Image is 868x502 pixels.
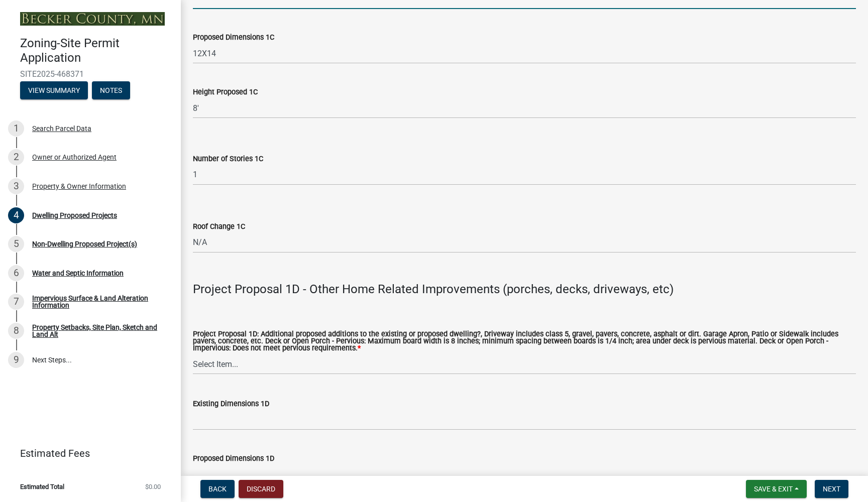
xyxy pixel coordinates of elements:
[32,154,117,161] div: Owner or Authorized Agent
[823,485,840,493] span: Next
[8,178,24,194] div: 3
[200,480,235,498] button: Back
[32,324,165,338] div: Property Setbacks, Site Plan, Sketch and Land Alt
[92,87,130,95] wm-modal-confirm: Notes
[193,282,856,297] h4: Project Proposal 1D - Other Home Related Improvements (porches, decks, driveways, etc)
[193,401,269,408] label: Existing Dimensions 1D
[8,294,24,310] div: 7
[32,270,124,277] div: Water and Septic Information
[145,483,161,490] span: $0.00
[8,265,24,281] div: 6
[746,480,807,498] button: Save & Exit
[92,81,130,99] button: Notes
[8,443,165,463] a: Estimated Fees
[8,207,24,223] div: 4
[8,149,24,165] div: 2
[32,295,165,309] div: Impervious Surface & Land Alteration Information
[208,485,227,493] span: Back
[20,81,88,99] button: View Summary
[8,352,24,368] div: 9
[193,156,263,163] label: Number of Stories 1C
[193,89,258,96] label: Height Proposed 1C
[193,455,274,462] label: Proposed Dimensions 1D
[193,34,274,41] label: Proposed Dimensions 1C
[20,12,165,26] img: Becker County, Minnesota
[20,483,64,490] span: Estimated Total
[8,323,24,339] div: 8
[32,240,137,247] div: Non-Dwelling Proposed Project(s)
[20,36,173,65] h4: Zoning-Site Permit Application
[193,223,245,230] label: Roof Change 1C
[815,480,848,498] button: Next
[8,236,24,252] div: 5
[32,125,91,132] div: Search Parcel Data
[8,120,24,137] div: 1
[20,87,88,95] wm-modal-confirm: Summary
[754,485,793,493] span: Save & Exit
[193,331,856,352] label: Project Proposal 1D: Additional proposed additions to the existing or proposed dwelling?, Drivewa...
[239,480,283,498] button: Discard
[20,69,161,79] span: SITE2025-468371
[32,183,126,190] div: Property & Owner Information
[32,212,117,219] div: Dwelling Proposed Projects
